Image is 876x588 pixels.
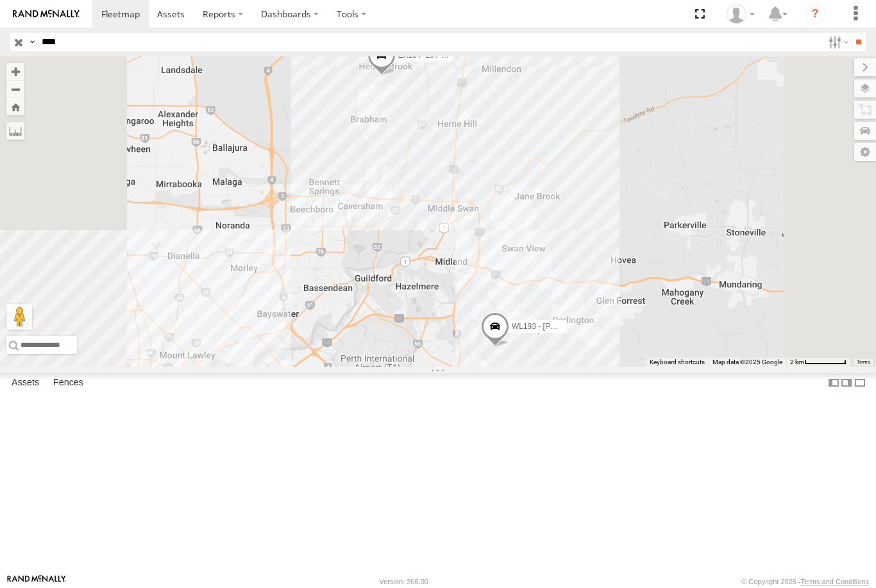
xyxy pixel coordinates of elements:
[6,80,24,98] button: Zoom out
[6,63,24,80] button: Zoom in
[13,10,80,19] img: rand-logo.svg
[6,98,24,115] button: Zoom Home
[712,358,782,365] span: Map data ©2025 Google
[6,304,32,330] button: Drag Pegman onto the map to open Street View
[512,323,606,332] span: WL193 - [PERSON_NAME]
[380,578,428,585] div: Version: 306.00
[840,373,853,392] label: Dock Summary Table to the Right
[27,33,37,51] label: Search Query
[805,4,825,24] i: ?
[722,4,759,24] div: Brett Perry
[6,122,24,140] label: Measure
[854,373,866,392] label: Hide Summary Table
[741,578,869,585] div: © Copyright 2025 -
[650,358,705,367] button: Keyboard shortcuts
[857,360,870,365] a: Terms (opens in new tab)
[827,373,840,392] label: Dock Summary Table to the Left
[7,575,66,588] a: Visit our Website
[5,374,46,392] label: Assets
[790,358,804,365] span: 2 km
[786,358,850,367] button: Map scale: 2 km per 62 pixels
[854,143,876,161] label: Map Settings
[801,578,869,585] a: Terms and Conditions
[823,33,851,51] label: Search Filter Options
[47,374,90,392] label: Fences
